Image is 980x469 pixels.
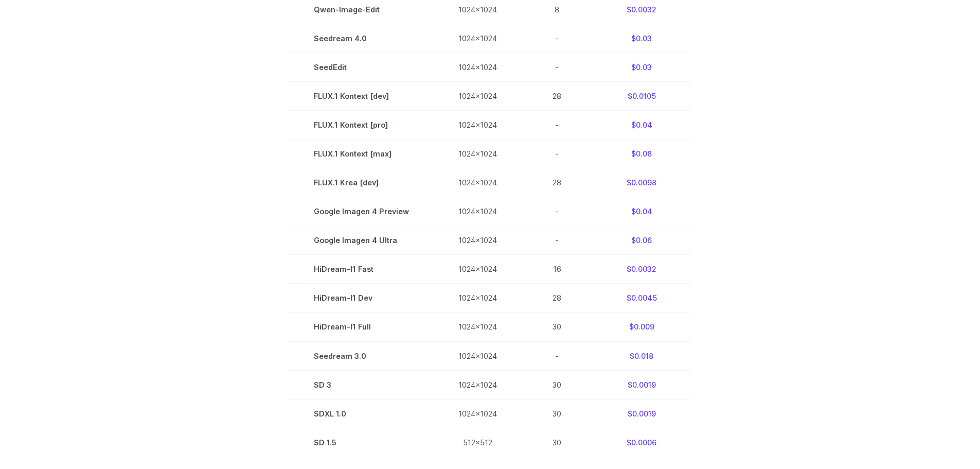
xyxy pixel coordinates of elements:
td: Seedream 3.0 [289,341,434,370]
td: 30 [522,370,592,399]
td: $0.0098 [592,168,691,197]
td: FLUX.1 Kontext [max] [289,140,434,168]
td: 1024x1024 [434,111,522,140]
td: 16 [522,255,592,284]
td: - [522,24,592,53]
td: SD 1.5 [289,428,434,457]
td: 1024x1024 [434,24,522,53]
td: - [522,111,592,140]
td: $0.0105 [592,82,691,111]
td: HiDream-I1 Full [289,312,434,341]
td: 512x512 [434,428,522,457]
td: $0.0045 [592,284,691,312]
td: FLUX.1 Krea [dev] [289,168,434,197]
td: 28 [522,168,592,197]
td: 1024x1024 [434,197,522,226]
td: - [522,226,592,255]
td: 1024x1024 [434,140,522,168]
td: 1024x1024 [434,82,522,111]
td: - [522,53,592,82]
td: Seedream 4.0 [289,24,434,53]
td: 1024x1024 [434,399,522,428]
td: Google Imagen 4 Preview [289,197,434,226]
td: $0.0019 [592,370,691,399]
td: $0.04 [592,197,691,226]
td: $0.0006 [592,428,691,457]
td: SDXL 1.0 [289,399,434,428]
td: $0.009 [592,312,691,341]
td: 1024x1024 [434,284,522,312]
td: HiDream-I1 Fast [289,255,434,284]
td: $0.04 [592,111,691,140]
td: $0.03 [592,53,691,82]
td: 1024x1024 [434,341,522,370]
td: 30 [522,312,592,341]
td: Google Imagen 4 Ultra [289,226,434,255]
td: $0.0019 [592,399,691,428]
td: 28 [522,82,592,111]
td: 1024x1024 [434,226,522,255]
td: SeedEdit [289,53,434,82]
td: - [522,140,592,168]
td: - [522,197,592,226]
td: FLUX.1 Kontext [pro] [289,111,434,140]
td: SD 3 [289,370,434,399]
td: 1024x1024 [434,53,522,82]
td: $0.0032 [592,255,691,284]
td: HiDream-I1 Dev [289,284,434,312]
td: $0.018 [592,341,691,370]
td: $0.06 [592,226,691,255]
td: FLUX.1 Kontext [dev] [289,82,434,111]
td: $0.08 [592,140,691,168]
td: 28 [522,284,592,312]
td: 1024x1024 [434,370,522,399]
td: 1024x1024 [434,255,522,284]
td: 30 [522,428,592,457]
td: - [522,341,592,370]
td: 30 [522,399,592,428]
td: 1024x1024 [434,168,522,197]
td: 1024x1024 [434,312,522,341]
td: $0.03 [592,24,691,53]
